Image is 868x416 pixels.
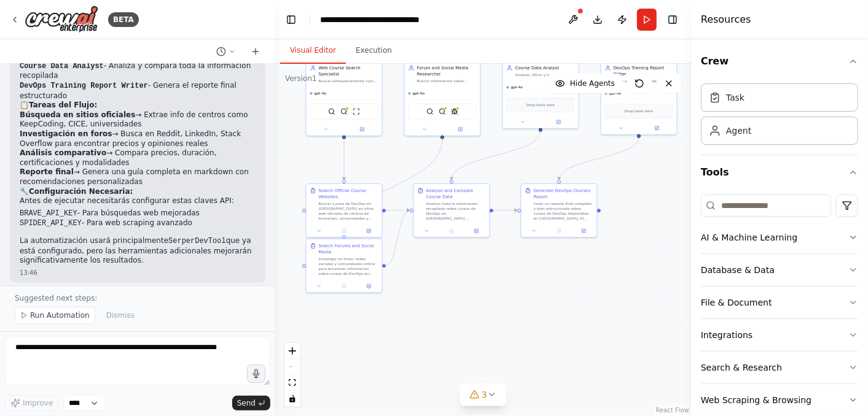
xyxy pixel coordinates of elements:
button: fit view [284,375,300,391]
span: Drop tools here [625,108,653,114]
code: SPIDER_API_KEY [20,219,82,228]
span: Improve [23,398,53,408]
div: Crew [701,79,858,155]
div: Search Official Course WebsitesBuscar cursos de DevOps en [GEOGRAPHIC_DATA] en sitios web oficial... [306,183,383,238]
button: toggle interactivity [284,391,300,407]
img: SerperDevTool [328,108,335,115]
strong: Tareas del Flujo: [29,101,97,109]
img: BraveSearchTool [439,108,446,115]
div: Version 1 [285,74,317,83]
span: 3 [482,388,487,401]
strong: Investigación en foros [20,129,112,138]
button: Run Automation [15,307,95,324]
div: Agent [726,125,751,137]
g: Edge from 47693d95-8015-4c86-bcf9-f2f895862010 to 6706f6e0-09b5-4782-aecc-f039a2e4a3b9 [386,207,409,269]
img: BraveSearchTool [340,108,348,115]
li: - Analiza y compara toda la información recopilada [20,61,256,81]
code: DevOps Training Report Writer [20,82,148,90]
button: Execution [346,38,402,64]
g: Edge from f04faa3c-4bd4-4cd2-bf9c-86d141173978 to fdc7aa13-0c3f-4c67-ac26-3d72b9c06473 [341,133,347,180]
button: No output available [331,227,357,234]
button: Dismiss [100,307,141,324]
h2: 🔧 [20,187,256,197]
img: ScrapeWebsiteTool [353,108,360,115]
img: SpiderTool [451,108,458,115]
button: Web Scraping & Browsing [701,384,858,416]
strong: Análisis comparativo [20,148,106,157]
div: DevOps Training Report WriterCrear un reporte completo y estructurado sobre cursos de DevOps en [... [601,61,678,135]
code: Course Data Analyst [20,62,104,71]
button: Open in side panel [443,126,478,133]
button: Open in side panel [466,227,487,234]
div: Analyze and Compare Course DataAnalizar toda la informacion recopilada sobre cursos de DevOps en ... [413,183,490,238]
p: Antes de ejecutar necesitarás configurar estas claves API: [20,196,256,206]
span: Drop tools here [526,102,555,108]
span: Send [237,398,256,408]
span: gpt-4o [315,91,327,96]
div: React Flow controls [284,343,300,407]
span: gpt-4o [413,91,425,96]
button: Integrations [701,319,858,351]
span: Dismiss [106,310,135,320]
div: Web Course Search SpecialistBuscar exhaustivamente cursos de DevOps en [GEOGRAPHIC_DATA] utilizan... [306,61,383,136]
li: - Para búsquedas web mejoradas [20,209,256,219]
button: No output available [546,227,572,234]
g: Edge from 6b98c7f3-7397-41ac-b103-8bec88b2544f to 9c38ca89-f075-488c-bba2-b7bcacba3f4c [556,137,642,180]
div: Task [726,91,745,104]
button: Open in side panel [573,227,594,234]
button: zoom in [284,343,300,359]
li: → Busca en Reddit, LinkedIn, Stack Overflow para encontrar precios y opiniones reales [20,129,256,148]
img: SerperDevTool [426,108,434,115]
button: Database & Data [701,254,858,286]
div: Generate DevOps Courses Report [534,188,593,200]
div: Crear un reporte final completo y bien estructurado sobre cursos de DevOps disponibles en [GEOGRA... [534,201,593,221]
button: Open in side panel [358,282,379,290]
li: → Extrae info de centros como KeepCoding, CICE, universidades [20,110,256,129]
button: Search & Research [701,352,858,383]
button: 3 [459,383,507,406]
nav: breadcrumb [320,13,458,26]
span: Hide Agents [570,79,615,88]
button: Click to speak your automation idea [247,364,265,383]
button: Send [232,396,270,410]
g: Edge from dca0fa4e-fcdb-4b8d-b745-7773f2894c35 to 6706f6e0-09b5-4782-aecc-f039a2e4a3b9 [448,131,544,180]
button: No output available [331,282,357,290]
div: DevOps Training Report Writer [614,65,673,77]
button: Hide left sidebar [283,11,300,28]
div: Analizar toda la informacion recopilada sobre cursos de DevOps en [GEOGRAPHIC_DATA]. Comparar: - ... [426,201,486,221]
code: BRAVE_API_KEY [20,209,77,218]
div: Buscar cursos de DevOps en [GEOGRAPHIC_DATA] en sitios web oficiales de centros de formacion, uni... [319,201,378,221]
div: Investigar en foros, redes sociales y comunidades online para encontrar informacion sobre cursos ... [319,256,378,276]
div: Forum and Social Media ResearcherBuscar informacion sobre cursos de DevOps en [GEOGRAPHIC_DATA] e... [404,61,481,136]
div: Generate DevOps Courses ReportCrear un reporte final completo y bien estructurado sobre cursos de... [521,183,598,238]
button: Switch to previous chat [211,44,241,59]
div: Analyze and Compare Course Data [426,188,486,200]
li: → Compara precios, duración, certificaciones y modalidades [20,148,256,168]
div: Buscar informacion sobre cursos de DevOps en [GEOGRAPHIC_DATA] en foros, redes sociales y comunid... [417,79,477,83]
span: gpt-4o [511,85,523,90]
div: Search Forums and Social Media [319,243,378,255]
div: Search Official Course Websites [319,188,378,200]
li: - Para web scraping avanzado [20,218,256,229]
button: Open in side panel [358,227,379,234]
g: Edge from 79d2a89a-a53f-4d78-8538-c6a45be170bc to 47693d95-8015-4c86-bcf9-f2f895862010 [341,139,445,235]
div: Web Course Search Specialist [319,65,378,77]
button: No output available [439,227,464,234]
button: Hide Agents [548,74,622,93]
g: Edge from fdc7aa13-0c3f-4c67-ac26-3d72b9c06473 to 6706f6e0-09b5-4782-aecc-f039a2e4a3b9 [386,207,409,214]
p: Suggested next steps: [15,293,260,303]
button: Improve [5,395,58,411]
li: - Genera el reporte final estructurado [20,81,256,101]
g: Edge from 6706f6e0-09b5-4782-aecc-f039a2e4a3b9 to 9c38ca89-f075-488c-bba2-b7bcacba3f4c [493,207,517,214]
a: React Flow attribution [656,407,689,414]
button: Hide right sidebar [664,11,681,28]
div: Buscar exhaustivamente cursos de DevOps en [GEOGRAPHIC_DATA] utilizando multiples fuentes web, in... [319,79,378,83]
div: BETA [108,12,139,27]
button: Crew [701,44,858,79]
div: Analizar, filtrar y organizar toda la informacion recopilada sobre cursos de DevOps, comparar pre... [515,72,575,77]
button: File & Document [701,287,858,318]
div: Course Data AnalystAnalizar, filtrar y organizar toda la informacion recopilada sobre cursos de D... [502,61,579,129]
button: Open in side panel [541,118,576,126]
span: gpt-4o [609,91,622,96]
button: Visual Editor [280,38,346,64]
